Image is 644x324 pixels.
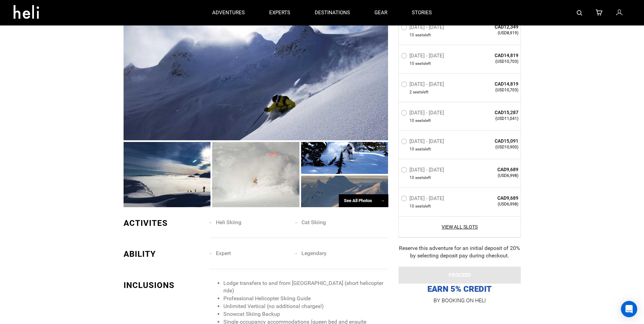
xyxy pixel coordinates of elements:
[415,32,431,38] span: seat left
[269,9,290,16] p: experts
[223,303,388,310] li: Unlimited Vertical (no additional charges!)
[423,32,425,38] span: s
[399,244,521,260] div: Reserve this adventure for an initial deposit of 20% by selecting deposit pay during checkout.
[415,203,431,209] span: seat left
[470,109,519,116] span: CAD15,287
[401,24,446,32] label: [DATE] - [DATE]
[415,60,431,66] span: seat left
[470,201,519,207] span: (USD6,998)
[415,146,431,152] span: seat left
[401,81,446,89] label: [DATE] - [DATE]
[381,198,385,203] span: →
[415,175,431,181] span: seat left
[223,280,388,295] li: Lodge transfers to and from [GEOGRAPHIC_DATA] (short helicopter ride)
[421,89,423,95] span: s
[470,195,519,201] span: CAD9,689
[470,166,519,173] span: CAD9,689
[423,60,425,66] span: s
[470,173,519,179] span: (USD6,998)
[470,58,519,64] span: (USD10,703)
[470,138,519,144] span: CAD15,091
[470,30,519,36] span: (USD8,919)
[577,10,582,16] img: search-bar-icon.svg
[401,195,446,203] label: [DATE] - [DATE]
[409,118,414,124] span: 10
[409,146,414,152] span: 10
[409,203,414,209] span: 10
[301,219,326,226] span: Cat Skiing
[399,267,521,284] button: PROCEED
[470,23,519,30] span: CAD12,349
[470,87,519,93] span: (USD10,703)
[401,138,446,146] label: [DATE] - [DATE]
[409,89,412,95] span: 2
[301,250,327,256] span: Legendary
[401,52,446,60] label: [DATE] - [DATE]
[413,89,428,95] span: seat left
[423,175,425,181] span: s
[124,217,205,229] div: ACTIVITES
[339,194,388,208] div: See All Photos
[315,9,350,16] p: destinations
[212,9,245,16] p: adventures
[401,167,446,175] label: [DATE] - [DATE]
[423,203,425,209] span: s
[409,175,414,181] span: 10
[399,296,521,305] p: BY BOOKING ON HELI
[223,295,388,303] li: Professional Helicopter Skiing Guide
[216,250,231,256] span: Expert
[409,32,414,38] span: 10
[423,146,425,152] span: s
[124,280,205,291] div: INCLUSIONS
[401,110,446,118] label: [DATE] - [DATE]
[124,248,205,260] div: ABILITY
[423,118,425,124] span: s
[223,310,388,318] li: Snowcat Skiing Backup
[470,144,519,150] span: (USD10,900)
[621,301,637,317] div: Open Intercom Messenger
[216,219,241,226] span: Heli Skiing
[470,52,519,58] span: CAD14,819
[415,118,431,124] span: seat left
[409,60,414,66] span: 10
[470,116,519,122] span: (USD11,041)
[470,80,519,87] span: CAD14,819
[401,223,519,230] a: View All Slots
